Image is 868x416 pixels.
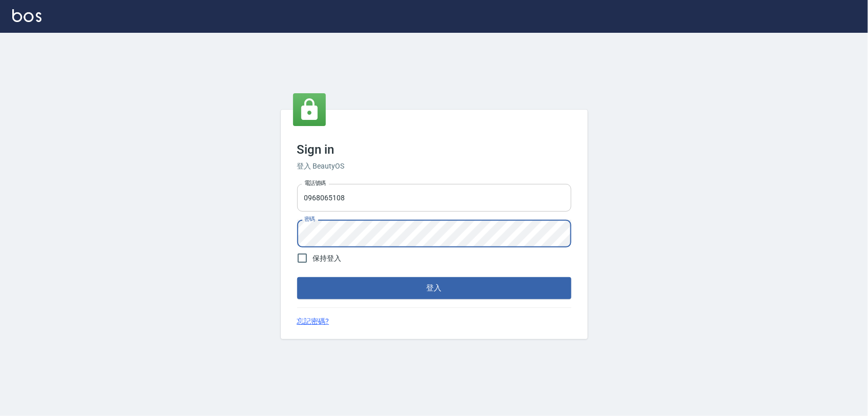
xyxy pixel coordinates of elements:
[12,9,41,22] img: Logo
[297,161,571,172] h6: 登入 BeautyOS
[297,277,571,299] button: 登入
[304,215,315,223] label: 密碼
[313,253,342,264] span: 保持登入
[297,316,329,327] a: 忘記密碼?
[297,142,571,157] h3: Sign in
[304,179,326,187] label: 電話號碼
